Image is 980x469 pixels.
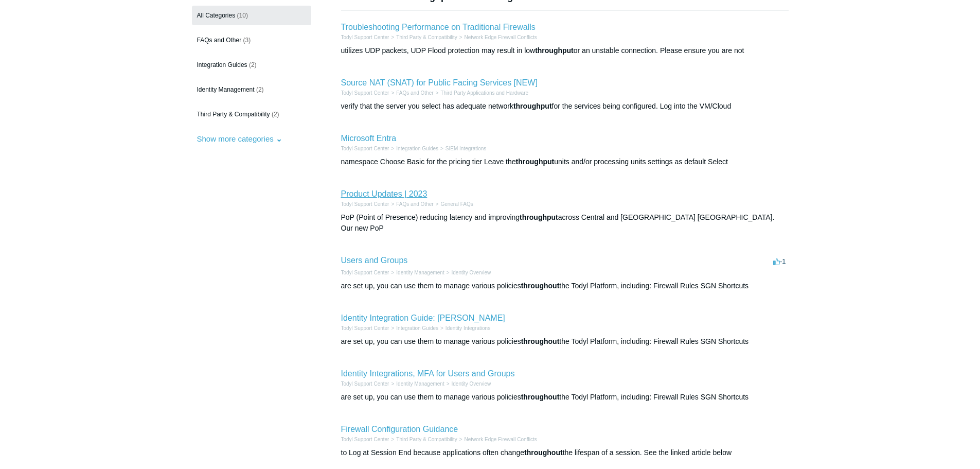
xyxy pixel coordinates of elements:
a: Identity Integrations, MFA for Users and Groups [341,369,515,378]
li: Todyl Support Center [341,380,389,388]
div: are set up, you can use them to manage various policies the Todyl Platform, including: Firewall R... [341,336,789,347]
li: Integration Guides [389,324,438,332]
li: Third Party Applications and Hardware [434,89,528,97]
span: (2) [272,111,279,118]
li: Third Party & Compatibility [389,33,457,41]
a: Identity Integrations [446,325,490,331]
a: Third Party & Compatibility [396,34,457,40]
div: are set up, you can use them to manage various policies the Todyl Platform, including: Firewall R... [341,392,789,403]
li: General FAQs [434,200,473,208]
a: Integration Guides [396,325,438,331]
div: utilizes UDP packets, UDP Flood protection may result in low or an unstable connection. Please en... [341,45,789,56]
a: Identity Integration Guide: [PERSON_NAME] [341,314,505,322]
a: SIEM Integrations [446,146,486,151]
a: Source NAT (SNAT) for Public Facing Services [NEW] [341,78,538,87]
a: Identity Management [396,381,444,387]
em: throughput [513,102,552,110]
a: Identity Management (2) [192,80,311,99]
li: Todyl Support Center [341,269,389,276]
span: (2) [249,61,257,68]
span: (10) [237,12,248,19]
em: throughout [521,282,560,290]
a: Third Party & Compatibility (2) [192,105,311,124]
li: Integration Guides [389,145,438,152]
div: PoP (Point of Presence) reducing latency and improving across Central and [GEOGRAPHIC_DATA] [GEOG... [341,212,789,234]
a: Third Party & Compatibility [396,437,457,442]
span: (2) [256,86,264,93]
a: Microsoft Entra [341,134,397,143]
li: FAQs and Other [389,200,433,208]
span: FAQs and Other [197,37,242,44]
em: throughout [521,337,560,345]
span: All Categories [197,12,236,19]
a: Troubleshooting Performance on Traditional Firewalls [341,23,536,31]
li: Identity Management [389,269,444,276]
em: throughput [535,46,574,55]
a: Users and Groups [341,256,408,265]
li: Todyl Support Center [341,436,389,443]
li: Network Edge Firewall Conflicts [457,33,537,41]
li: Identity Management [389,380,444,388]
span: -1 [773,257,786,265]
a: Todyl Support Center [341,90,389,96]
li: Todyl Support Center [341,145,389,152]
a: Firewall Configuration Guidance [341,425,458,433]
div: verify that the server you select has adequate network for the services being configured. Log int... [341,101,789,112]
em: throughput [516,158,555,166]
a: Identity Overview [452,381,491,387]
em: throughout [524,448,563,457]
li: Network Edge Firewall Conflicts [457,436,537,443]
a: Integration Guides (2) [192,55,311,75]
li: Third Party & Compatibility [389,436,457,443]
div: namespace Choose Basic for the pricing tier Leave the units and/or processing units settings as d... [341,157,789,167]
button: Show more categories [192,129,288,148]
a: Todyl Support Center [341,325,389,331]
span: (3) [243,37,251,44]
a: All Categories (10) [192,6,311,25]
span: Integration Guides [197,61,247,68]
a: Todyl Support Center [341,437,389,442]
a: FAQs and Other [396,90,433,96]
a: FAQs and Other [396,201,433,207]
div: to Log at Session End because applications often change the lifespan of a session. See the linked... [341,447,789,458]
a: Todyl Support Center [341,34,389,40]
a: Identity Overview [452,270,491,275]
em: throughout [521,393,560,401]
a: Todyl Support Center [341,270,389,275]
a: Identity Management [396,270,444,275]
a: General FAQs [440,201,473,207]
a: Todyl Support Center [341,381,389,387]
a: FAQs and Other (3) [192,30,311,50]
a: Todyl Support Center [341,146,389,151]
a: Integration Guides [396,146,438,151]
a: Product Updates | 2023 [341,189,427,198]
li: Todyl Support Center [341,33,389,41]
li: Identity Overview [444,380,491,388]
span: Identity Management [197,86,255,93]
li: Identity Overview [444,269,491,276]
a: Network Edge Firewall Conflicts [465,437,537,442]
li: Todyl Support Center [341,89,389,97]
a: Todyl Support Center [341,201,389,207]
li: SIEM Integrations [438,145,486,152]
li: Todyl Support Center [341,200,389,208]
a: Third Party Applications and Hardware [440,90,528,96]
em: throughput [520,213,558,221]
li: Todyl Support Center [341,324,389,332]
li: Identity Integrations [438,324,490,332]
li: FAQs and Other [389,89,433,97]
div: are set up, you can use them to manage various policies the Todyl Platform, including: Firewall R... [341,281,789,291]
span: Third Party & Compatibility [197,111,270,118]
a: Network Edge Firewall Conflicts [465,34,537,40]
